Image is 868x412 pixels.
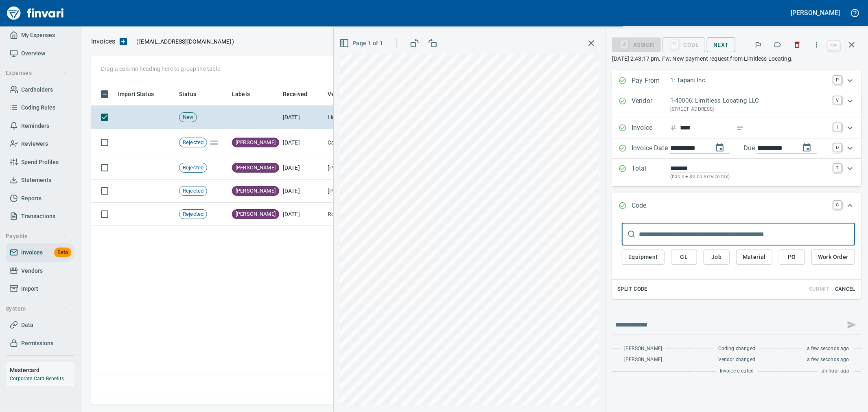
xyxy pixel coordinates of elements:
[662,40,706,47] div: Code
[324,106,406,129] td: Limitless Locating LLC (1-40006)
[7,81,74,99] a: Cardholders
[280,106,324,129] td: [DATE]
[7,243,74,262] a: InvoicesBeta
[21,157,59,167] span: Spend Profiles
[612,71,861,91] div: Expand
[338,36,386,51] button: Page 1 of 1
[280,203,324,226] td: [DATE]
[21,121,49,131] span: Reminders
[7,26,74,44] a: My Expenses
[632,123,670,134] p: Invoice
[612,118,861,138] div: Expand
[628,252,658,262] span: Equipment
[779,250,805,265] button: PO
[822,367,849,375] span: an hour ago
[789,7,842,19] button: [PERSON_NAME]
[670,123,677,133] svg: Invoice number
[280,156,324,180] td: [DATE]
[670,76,829,85] p: 1: Tapani Inc.
[834,285,856,294] span: Cancel
[10,376,64,381] a: Corporate Card Benefits
[7,189,74,208] a: Reports
[749,36,767,54] button: Flag
[280,180,324,203] td: [DATE]
[612,91,861,118] div: Expand
[179,210,207,218] span: Rejected
[7,262,74,280] a: Vendors
[324,203,406,226] td: Rogue Exteriors LLC (1-38991)
[10,366,74,375] h6: Mastercard
[670,105,829,114] p: [STREET_ADDRESS]
[7,316,74,334] a: Data
[615,283,649,296] button: Split Code
[808,36,826,54] button: More
[720,367,754,375] span: Invoice created
[232,187,279,195] span: [PERSON_NAME]
[21,85,53,95] span: Cardholders
[21,48,45,59] span: Overview
[7,135,74,153] a: Reviewers
[769,36,787,54] button: Labels
[232,89,250,99] span: Labels
[21,320,33,330] span: Data
[324,129,406,156] td: Columbia Precast Products, LLC (1-22007)
[826,35,861,55] span: Close invoice
[21,211,55,221] span: Transactions
[833,164,842,172] a: T
[2,229,70,244] button: Payable
[833,201,842,209] a: C
[842,315,861,335] span: This records your message into the invoice and notifies anyone mentioned
[328,89,376,99] span: Vendor / From
[179,139,207,147] span: Rejected
[818,252,848,262] span: Work Order
[710,138,730,158] button: change date
[670,173,829,181] p: (basis + $0.00 Service tax)
[283,89,307,99] span: Received
[743,252,766,262] span: Material
[54,248,71,257] span: Beta
[811,250,855,265] button: Work Order
[788,36,806,54] button: Discard
[7,117,74,135] a: Reminders
[207,139,221,145] span: Pages Split
[115,37,131,46] button: Upload an Invoice
[179,164,207,172] span: Rejected
[743,143,782,153] p: Due
[833,76,842,84] a: P
[118,89,154,99] span: Import Status
[118,89,164,99] span: Import Status
[7,171,74,189] a: Statements
[280,129,324,156] td: [DATE]
[612,138,861,159] div: Expand
[179,187,207,195] span: Rejected
[91,37,115,46] p: Invoices
[6,304,67,314] span: System
[632,96,670,113] p: Vendor
[6,68,67,78] span: Expenses
[797,138,817,158] button: change due date
[7,207,74,226] a: Transactions
[807,345,849,353] span: a few seconds ago
[21,338,53,348] span: Permissions
[131,37,234,46] p: ( )
[622,250,665,265] button: Equipment
[833,123,842,131] a: I
[807,356,849,364] span: a few seconds ago
[612,55,861,63] p: [DATE] 2:43:17 pm. Fw: New payment request from Limitless Locating.
[707,37,735,53] button: Next
[21,139,48,149] span: Reviewers
[21,193,42,204] span: Reports
[7,99,74,117] a: Coding Rules
[713,40,729,50] span: Next
[7,334,74,353] a: Permissions
[232,89,260,99] span: Labels
[736,124,744,132] svg: Invoice description
[828,41,840,50] a: esc
[21,175,51,185] span: Statements
[2,66,70,81] button: Expenses
[7,153,74,171] a: Spend Profiles
[341,38,383,48] span: Page 1 of 1
[324,180,406,203] td: [PERSON_NAME] Company Inc. (1-10431)
[632,164,670,181] p: Total
[283,89,318,99] span: Received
